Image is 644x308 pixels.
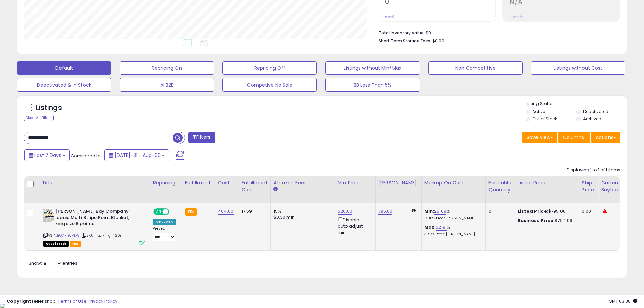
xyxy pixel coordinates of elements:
div: Ship Price [582,179,595,193]
b: Max: [424,224,436,230]
div: Clear All Filters [24,115,54,121]
button: Last 7 Days [24,149,70,161]
span: $0.00 [432,38,444,44]
b: Total Inventory Value: [379,30,425,36]
span: Last 7 Days [34,152,61,159]
strong: Copyright [7,298,31,304]
div: $794.99 [518,218,574,224]
div: 0.00 [582,208,593,214]
label: Deactivated [583,109,609,114]
p: 31.97% Profit [PERSON_NAME] [424,232,480,237]
div: [PERSON_NAME] [378,179,419,186]
p: 17.00% Profit [PERSON_NAME] [424,216,480,221]
div: Amazon AI [153,219,176,225]
a: B07P19JVD9 [57,233,80,238]
span: ON [154,209,163,215]
span: All listings that are currently out of stock and unavailable for purchase on Amazon [43,241,69,247]
span: [DATE]-31 - Aug-06 [115,152,161,159]
button: BB Less Than 5% [325,78,420,92]
small: Prev: N/A [510,15,523,19]
div: 0 [488,208,509,214]
small: Prev: 0 [385,15,395,19]
button: Repricing Off [222,61,317,75]
div: Amazon Fees [273,179,332,186]
a: 404.00 [218,208,234,215]
a: Privacy Policy [88,298,117,304]
div: Markup on Cost [424,179,483,186]
button: Repricing On [120,61,214,75]
label: Archived [583,116,601,122]
a: 620.00 [338,208,353,215]
label: Out of Stock [532,116,557,122]
p: Listing States: [526,101,627,107]
span: | SKU: hudking-420rr [81,233,123,238]
div: Repricing [153,179,179,186]
h5: Listings [36,103,62,113]
div: 15% [273,208,330,214]
div: Listed Price [518,179,576,186]
button: [DATE]-31 - Aug-06 [104,149,169,161]
div: Displaying 1 to 1 of 1 items [567,167,620,173]
button: Save View [522,132,557,143]
button: Actions [591,132,620,143]
a: Terms of Use [58,298,87,304]
span: 2025-08-14 03:36 GMT [609,298,637,304]
small: Amazon Fees. [273,186,278,192]
b: Short Term Storage Fees: [379,38,431,44]
a: 62.91 [436,224,447,231]
button: Listings without Min/Max [325,61,420,75]
div: Fulfillment [185,179,212,186]
th: The percentage added to the cost of goods (COGS) that forms the calculator for Min & Max prices. [421,176,485,203]
a: 26.09 [434,208,446,215]
span: OFF [168,209,179,215]
div: Cost [218,179,236,186]
img: 412aJXh1kKL._SL40_.jpg [43,208,54,222]
div: Min Price [338,179,373,186]
div: ASIN: [43,208,145,246]
b: [PERSON_NAME] Bay Company Iconic Multi Stripe Point Blanket, king size 8 points [55,208,138,229]
b: Min: [424,208,434,214]
div: seller snap | | [7,298,117,305]
div: Fulfillable Quantity [488,179,512,193]
div: Fulfillment Cost [242,179,268,193]
div: Disable auto adjust min [338,216,370,236]
b: Business Price: [518,217,555,224]
button: Filters [188,132,215,143]
li: $0 [379,28,615,37]
button: Listings without Cost [531,61,625,75]
span: Compared to: [71,152,102,159]
div: $795.00 [518,208,574,214]
div: 17.59 [242,208,265,214]
div: Preset: [153,226,176,241]
div: % [424,208,480,221]
div: % [424,224,480,237]
button: Deactivated & In Stock [17,78,111,92]
span: FBA [70,241,81,247]
div: Current Buybox Price [601,179,636,193]
a: 795.00 [378,208,393,215]
label: Active [532,109,545,114]
button: Non Competitive [428,61,523,75]
div: $0.30 min [273,214,330,220]
button: Columns [558,132,590,143]
span: Columns [563,134,584,141]
div: Title [42,179,147,186]
small: FBA [185,208,197,216]
span: Show: entries [29,260,77,266]
button: AI B2B [120,78,214,92]
button: Default [17,61,111,75]
b: Listed Price: [518,208,548,214]
button: Competive No Sale [222,78,317,92]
